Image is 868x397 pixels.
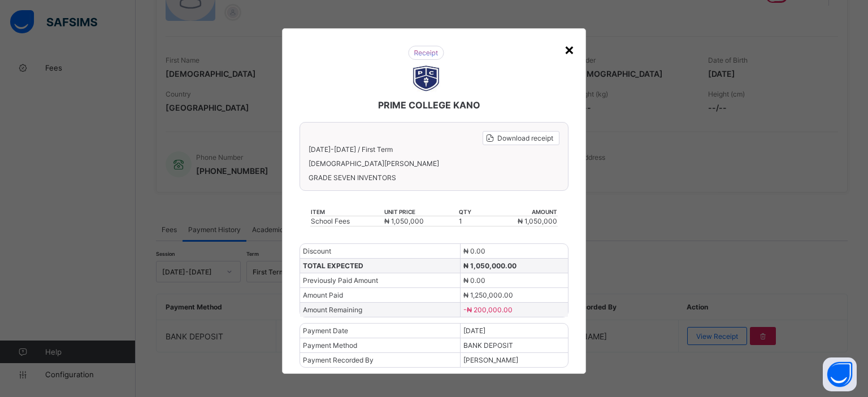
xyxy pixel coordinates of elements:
span: ₦ 1,050,000 [518,217,557,225]
img: PRIME COLLEGE KANO [412,66,440,94]
span: GRADE SEVEN INVENTORS [309,173,559,182]
span: Payment Recorded By [303,356,374,364]
span: Discount [303,247,331,255]
span: PRIME COLLEGE KANO [378,99,480,111]
span: ₦ 1,250,000.00 [463,291,513,299]
div: School Fees [311,217,383,225]
span: Amount Remaining [303,306,362,314]
span: Payment Method [303,341,357,350]
span: Payment Date [303,326,348,335]
span: ₦ 0.00 [463,276,485,285]
th: unit price [384,208,458,216]
span: [DEMOGRAPHIC_DATA][PERSON_NAME] [309,159,559,168]
span: [DATE] [463,326,485,335]
span: [PERSON_NAME] [463,356,518,364]
span: ₦ 0.00 [463,247,485,255]
button: Open asap [823,357,857,391]
th: item [310,208,384,216]
div: × [564,40,575,59]
img: receipt.26f346b57495a98c98ef9b0bc63aa4d8.svg [408,46,444,60]
span: BANK DEPOSIT [463,341,513,350]
span: ₦ 1,050,000 [384,217,424,225]
td: 1 [458,216,483,226]
span: Download receipt [497,134,553,142]
span: TOTAL EXPECTED [303,261,363,270]
span: Amount Paid [303,291,343,299]
span: ₦ 1,050,000.00 [463,261,517,270]
span: [DATE]-[DATE] / First Term [309,145,393,154]
th: amount [483,208,558,216]
th: qty [458,208,483,216]
span: Previously Paid Amount [303,276,378,285]
span: -₦ 200,000.00 [463,306,513,314]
